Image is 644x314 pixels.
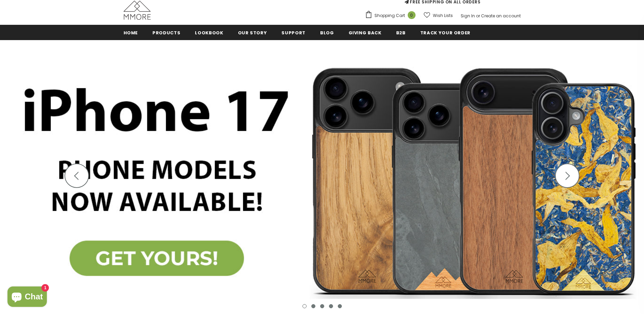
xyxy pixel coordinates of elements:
span: Products [152,30,180,36]
button: 4 [329,304,333,308]
span: Shopping Cart [374,12,405,19]
a: support [281,25,306,40]
span: Lookbook [195,30,223,36]
a: Track your order [420,25,471,40]
span: B2B [396,30,406,36]
span: Track your order [420,30,471,36]
span: Wish Lists [433,12,453,19]
a: Products [152,25,180,40]
inbox-online-store-chat: Shopify online store chat [5,286,49,309]
a: Wish Lists [424,10,453,21]
button: 1 [302,304,307,308]
a: Shopping Cart 0 [365,11,419,21]
a: Sign In [461,13,475,19]
button: 5 [338,304,342,308]
span: or [476,13,480,19]
a: B2B [396,25,406,40]
a: Home [124,25,138,40]
a: Our Story [238,25,267,40]
span: support [281,30,306,36]
span: Giving back [349,30,382,36]
a: Blog [320,25,334,40]
img: MMORE Cases [124,1,151,20]
a: Giving back [349,25,382,40]
a: Lookbook [195,25,223,40]
span: 0 [408,11,416,19]
a: Create an account [481,13,521,19]
span: Home [124,30,138,36]
button: 3 [320,304,324,308]
button: 2 [311,304,315,308]
span: Blog [320,30,334,36]
span: Our Story [238,30,267,36]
